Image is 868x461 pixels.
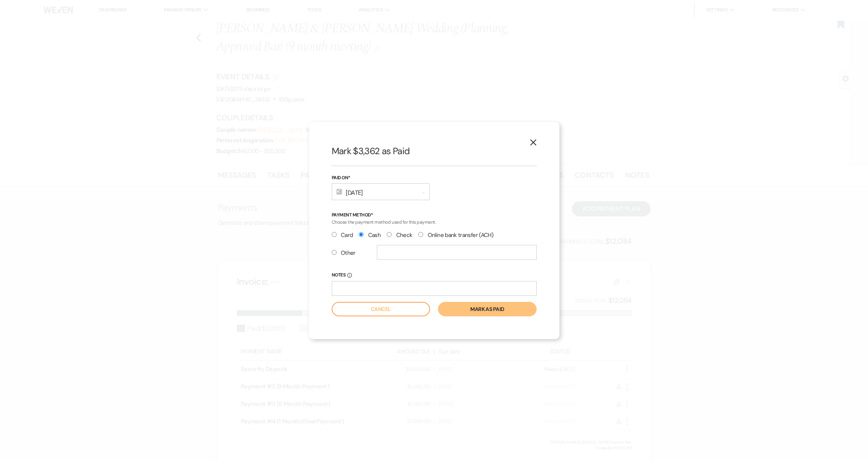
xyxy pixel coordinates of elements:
input: Card [332,232,337,237]
label: Card [332,230,353,240]
label: Other [332,248,356,258]
button: Cancel [332,302,430,316]
input: Check [387,232,392,237]
p: Payment Method* [332,212,537,219]
h2: Mark $3,362 as Paid [332,145,537,158]
label: Notes [332,271,537,279]
div: [DATE] [332,183,430,200]
input: Online bank transfer (ACH) [418,232,423,237]
label: Paid On* [332,174,430,182]
span: Choose the payment method used for this payment. [332,219,436,225]
input: Cash [359,232,364,237]
input: Other [332,250,337,255]
label: Cash [359,230,381,240]
button: Mark as paid [438,302,536,316]
label: Online bank transfer (ACH) [418,230,493,240]
label: Check [387,230,412,240]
